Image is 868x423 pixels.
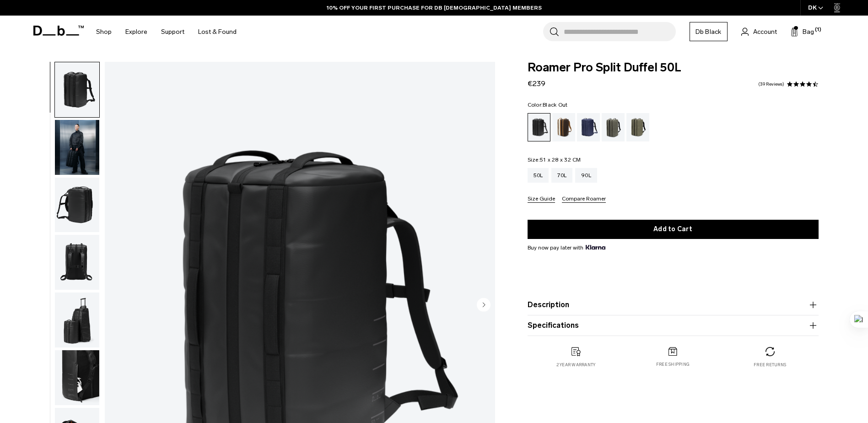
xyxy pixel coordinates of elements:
p: Free returns [754,362,786,368]
button: Compare Roamer [562,196,606,203]
a: Explore [125,16,147,48]
a: 50L [528,168,549,183]
legend: Size: [528,157,581,163]
button: Specifications [528,320,819,331]
span: (1) [815,26,821,34]
button: Add to Cart [528,220,819,239]
button: Roamer Pro Split Duffel 50L Black Out [54,350,100,406]
a: Support [161,16,184,48]
img: Roamer Pro Split Duffel 50L Black Out [55,62,99,117]
img: Roamer Pro Split Duffel 50L Black Out [55,235,99,290]
span: Roamer Pro Split Duffel 50L [528,62,819,74]
button: Bag (1) [791,26,814,37]
img: Roamer Pro Split Duffel 50L Black Out [55,350,99,405]
button: Roamer Pro Split Duffel 50L Black Out [54,119,100,175]
span: 51 x 28 x 32 CM [540,157,581,163]
p: 2 year warranty [556,362,596,368]
button: Roamer Pro Split Duffel 50L Black Out [54,292,100,348]
a: Forest Green [602,113,625,141]
img: Roamer Pro Split Duffel 50L Black Out [55,120,99,175]
a: 90L [575,168,597,183]
a: Cappuccino [552,113,575,141]
span: €239 [528,79,545,88]
span: Black Out [543,102,567,108]
a: Account [741,26,777,37]
button: Next slide [477,298,491,313]
a: Db Black [690,22,728,41]
a: Black Out [528,113,550,141]
legend: Color: [528,102,568,108]
p: Free shipping [656,361,690,368]
img: {"height" => 20, "alt" => "Klarna"} [586,245,605,249]
a: 70L [551,168,572,183]
a: 39 reviews [758,82,784,87]
button: Roamer Pro Split Duffel 50L Black Out [54,62,100,118]
span: Buy now pay later with [528,244,605,252]
a: Mash Green [626,113,649,141]
a: Lost & Found [198,16,237,48]
img: Roamer Pro Split Duffel 50L Black Out [55,293,99,347]
button: Roamer Pro Split Duffel 50L Black Out [54,234,100,290]
a: Shop [96,16,112,48]
img: Roamer Pro Split Duffel 50L Black Out [55,178,99,233]
nav: Main Navigation [89,16,243,48]
button: Size Guide [528,196,555,203]
span: Bag [803,27,814,37]
span: Account [753,27,777,37]
a: 10% OFF YOUR FIRST PURCHASE FOR DB [DEMOGRAPHIC_DATA] MEMBERS [327,4,542,12]
a: Blue Hour [577,113,600,141]
button: Description [528,299,819,310]
button: Roamer Pro Split Duffel 50L Black Out [54,177,100,233]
